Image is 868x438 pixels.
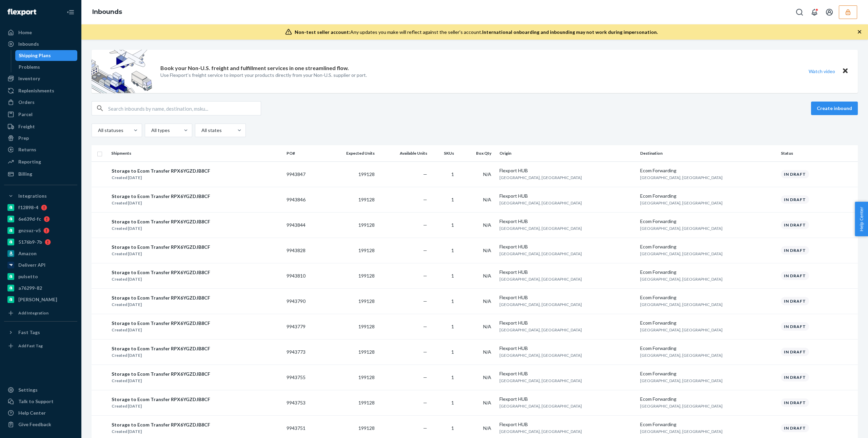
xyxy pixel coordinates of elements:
[640,429,723,434] span: [GEOGRAPHIC_DATA], [GEOGRAPHIC_DATA]
[358,349,375,355] span: 199128
[18,75,40,82] div: Inventory
[423,425,427,431] span: —
[18,146,36,153] div: Returns
[112,193,210,200] div: Storage to Ecom Transfer RPX6YGZDJB8CF
[64,5,77,19] button: Close Navigation
[451,222,454,228] span: 1
[499,429,582,434] span: [GEOGRAPHIC_DATA], [GEOGRAPHIC_DATA]
[358,425,375,431] span: 199128
[295,29,658,36] div: Any updates you make will reflect against the seller's account.
[160,72,367,79] p: Use Flexport’s freight service to import your products directly from your Non-U.S. supplier or port.
[284,314,323,339] td: 9943779
[358,273,375,279] span: 199128
[18,239,42,245] div: 5176b9-7b
[451,400,454,406] span: 1
[483,273,491,279] span: N/A
[781,297,809,305] div: In draft
[18,227,41,234] div: gnzsuz-v5
[451,349,454,355] span: 1
[841,66,850,76] button: Close
[499,294,635,301] div: Flexport HUB
[112,276,210,283] div: Created [DATE]
[4,385,77,395] a: Settings
[640,403,723,409] span: [GEOGRAPHIC_DATA], [GEOGRAPHIC_DATA]
[377,145,430,161] th: Available Units
[18,273,38,280] div: pulsetto
[778,145,858,161] th: Status
[499,200,582,205] span: [GEOGRAPHIC_DATA], [GEOGRAPHIC_DATA]
[4,133,77,144] a: Prep
[781,322,809,331] div: In draft
[640,277,723,282] span: [GEOGRAPHIC_DATA], [GEOGRAPHIC_DATA]
[499,277,582,282] span: [GEOGRAPHIC_DATA], [GEOGRAPHIC_DATA]
[284,145,323,161] th: PO#
[423,349,427,355] span: —
[108,102,261,115] input: Search inbounds by name, destination, msku...
[483,197,491,202] span: N/A
[640,396,775,402] div: Ecom Forwarding
[18,398,54,405] div: Talk to Support
[423,222,427,228] span: —
[4,248,77,259] a: Amazon
[112,269,210,276] div: Storage to Ecom Transfer RPX6YGZDJB8CF
[151,127,151,134] input: All types
[18,111,33,118] div: Parcel
[18,123,35,130] div: Freight
[4,408,77,418] a: Help Center
[482,29,658,35] span: International onboarding and inbounding may not work during impersonation.
[483,349,491,355] span: N/A
[781,424,809,432] div: In draft
[18,410,46,416] div: Help Center
[284,212,323,238] td: 9943844
[108,145,284,161] th: Shipments
[4,144,77,155] a: Returns
[430,145,459,161] th: SKUs
[18,171,32,177] div: Billing
[92,8,122,16] a: Inbounds
[497,145,637,161] th: Origin
[284,238,323,263] td: 9943828
[640,353,723,358] span: [GEOGRAPHIC_DATA], [GEOGRAPHIC_DATA]
[640,251,723,256] span: [GEOGRAPHIC_DATA], [GEOGRAPHIC_DATA]
[640,226,723,231] span: [GEOGRAPHIC_DATA], [GEOGRAPHIC_DATA]
[781,348,809,356] div: In draft
[112,421,210,428] div: Storage to Ecom Transfer RPX6YGZDJB8CF
[499,327,582,332] span: [GEOGRAPHIC_DATA], [GEOGRAPHIC_DATA]
[499,370,635,377] div: Flexport HUB
[483,324,491,329] span: N/A
[4,419,77,430] button: Give Feedback
[499,251,582,256] span: [GEOGRAPHIC_DATA], [GEOGRAPHIC_DATA]
[112,244,210,250] div: Storage to Ecom Transfer RPX6YGZDJB8CF
[358,222,375,228] span: 199128
[4,214,77,224] a: 6e639d-fc
[855,202,868,236] span: Help Center
[284,187,323,212] td: 9943846
[284,339,323,365] td: 9943773
[423,247,427,253] span: —
[4,97,77,108] a: Orders
[87,2,127,22] ol: breadcrumbs
[423,374,427,380] span: —
[781,170,809,178] div: In draft
[4,73,77,84] a: Inventory
[295,29,350,35] span: Non-test seller account:
[4,225,77,236] a: gnzsuz-v5
[358,374,375,380] span: 199128
[18,29,32,36] div: Home
[112,200,210,206] div: Created [DATE]
[483,247,491,253] span: N/A
[18,296,57,303] div: [PERSON_NAME]
[18,387,38,393] div: Settings
[112,174,210,181] div: Created [DATE]
[423,273,427,279] span: —
[499,302,582,307] span: [GEOGRAPHIC_DATA], [GEOGRAPHIC_DATA]
[112,294,210,301] div: Storage to Ecom Transfer RPX6YGZDJB8CF
[781,373,809,381] div: In draft
[112,396,210,403] div: Storage to Ecom Transfer RPX6YGZDJB8CF
[4,327,77,338] button: Fast Tags
[640,302,723,307] span: [GEOGRAPHIC_DATA], [GEOGRAPHIC_DATA]
[499,378,582,383] span: [GEOGRAPHIC_DATA], [GEOGRAPHIC_DATA]
[499,218,635,225] div: Flexport HUB
[423,324,427,329] span: —
[640,327,723,332] span: [GEOGRAPHIC_DATA], [GEOGRAPHIC_DATA]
